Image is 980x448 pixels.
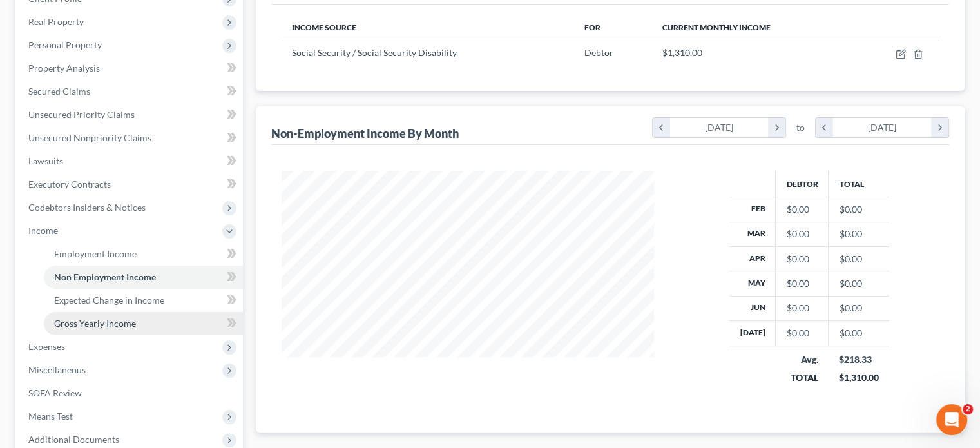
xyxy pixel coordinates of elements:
span: Social Security / Social Security Disability [292,47,457,58]
a: Secured Claims [18,80,243,103]
td: $0.00 [829,197,889,222]
th: Total [829,171,889,197]
span: Means Test [28,411,73,422]
i: chevron_right [768,118,785,137]
span: Miscellaneous [28,364,86,375]
div: Avg. [786,353,818,366]
a: Gross Yearly Income [44,312,243,335]
span: Expected Change in Income [54,295,164,306]
th: Mar [729,222,776,246]
span: Unsecured Priority Claims [28,109,135,120]
span: Expenses [28,341,65,352]
div: $0.00 [786,203,818,216]
span: Secured Claims [28,86,90,97]
span: Debtor [584,47,613,58]
a: SOFA Review [18,382,243,405]
a: Unsecured Nonpriority Claims [18,126,243,150]
span: Income [28,225,58,236]
span: Property Analysis [28,63,100,73]
th: Apr [729,246,776,271]
span: $1,310.00 [662,47,702,58]
span: 2 [963,404,973,414]
span: Lawsuits [28,155,63,166]
a: Lawsuits [18,150,243,173]
td: $0.00 [829,296,889,320]
td: $0.00 [829,271,889,296]
a: Property Analysis [18,57,243,80]
i: chevron_right [931,118,948,137]
th: Debtor [776,171,829,197]
span: Current Monthly Income [662,23,771,32]
a: Employment Income [44,242,243,266]
td: $0.00 [829,246,889,271]
div: [DATE] [833,118,932,137]
span: Real Property [28,16,84,27]
div: $1,310.00 [839,371,879,384]
span: Non Employment Income [54,271,156,282]
a: Executory Contracts [18,173,243,196]
td: $0.00 [829,222,889,246]
div: TOTAL [786,371,818,384]
th: [DATE] [729,321,776,346]
a: Expected Change in Income [44,289,243,312]
div: $0.00 [786,327,818,340]
div: [DATE] [670,118,769,137]
div: $0.00 [786,228,818,240]
span: to [796,121,805,134]
th: Feb [729,197,776,222]
iframe: Intercom live chat [936,404,967,435]
div: $218.33 [839,353,879,366]
span: Personal Property [28,39,102,50]
span: Codebtors Insiders & Notices [28,202,146,213]
span: Gross Yearly Income [54,318,136,329]
i: chevron_left [816,118,833,137]
a: Non Employment Income [44,266,243,289]
span: Executory Contracts [28,179,111,190]
a: Unsecured Priority Claims [18,103,243,126]
div: $0.00 [786,302,818,315]
div: $0.00 [786,253,818,266]
span: Employment Income [54,248,137,259]
th: Jun [729,296,776,320]
div: $0.00 [786,277,818,290]
i: chevron_left [653,118,670,137]
span: Additional Documents [28,434,119,445]
span: Unsecured Nonpriority Claims [28,132,151,143]
td: $0.00 [829,321,889,346]
span: SOFA Review [28,387,82,398]
span: For [584,23,600,32]
div: Non-Employment Income By Month [271,126,459,141]
span: Income Source [292,23,356,32]
th: May [729,271,776,296]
